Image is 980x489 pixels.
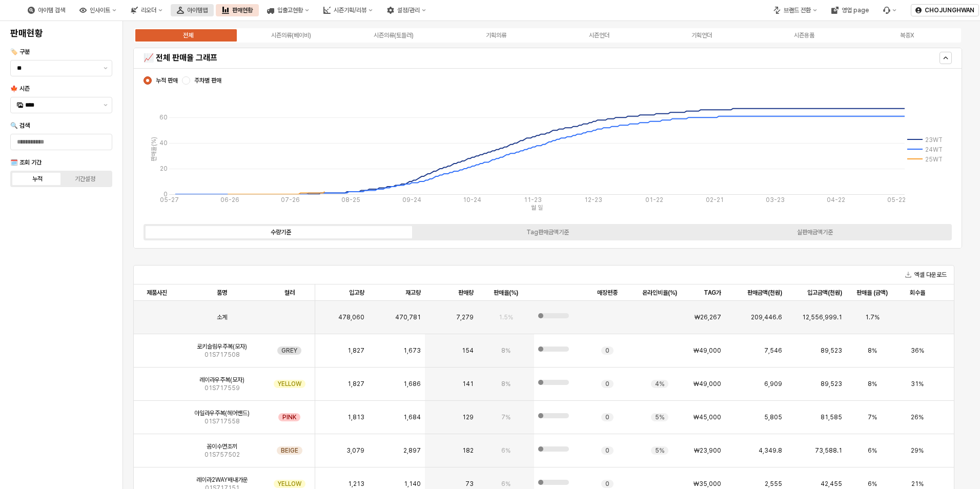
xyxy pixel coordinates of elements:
[156,76,178,85] span: 누적 판매
[655,380,664,388] span: 4%
[821,480,842,488] span: 42,455
[526,229,569,236] div: Tag판매금액기준
[374,32,414,39] div: 시즌의류(토들러)
[925,6,974,14] p: CHOJUNGHWAN
[338,313,364,321] span: 478,060
[802,313,842,321] span: 12,556,999.1
[141,7,156,14] div: 리오더
[797,229,833,236] div: 실판매금액기준
[501,480,511,488] span: 6%
[403,446,421,455] span: 2,897
[414,228,681,237] label: Tag판매금액기준
[147,289,167,297] span: 제품사진
[346,446,364,455] span: 3,079
[597,289,618,297] span: 매장편중
[397,7,420,14] div: 설정/관리
[239,31,342,40] label: 시즌의류(베이비)
[486,32,506,39] div: 기획의류
[655,446,664,455] span: 5%
[278,380,301,388] span: YELLOW
[217,289,227,297] span: 품명
[125,4,169,16] div: 리오더
[147,228,414,237] label: 수량기준
[821,413,842,421] span: 81,585
[205,417,240,425] span: 01S717558
[825,4,875,16] button: 영업 page
[605,480,609,488] span: 0
[693,413,721,421] span: ₩45,000
[753,31,855,40] label: 시즌용품
[911,480,924,488] span: 21%
[10,122,30,129] span: 🔍 검색
[22,4,71,16] div: 아이템 검색
[655,413,664,421] span: 5%
[605,413,609,421] span: 0
[548,31,650,40] label: 시즌언더
[462,380,474,388] span: 141
[10,85,30,92] span: 🍁 시즌
[767,4,823,16] div: 브랜드 전환
[194,76,221,85] span: 주차별 판매
[901,269,951,281] button: 엑셀 다운로드
[868,480,877,488] span: 6%
[501,413,511,421] span: 7%
[650,31,753,40] label: 기획언더
[910,289,925,297] span: 회수율
[764,413,782,421] span: 5,805
[38,7,65,14] div: 아이템 검색
[99,60,112,76] button: 제안 사항 표시
[865,313,880,321] span: 1.7%
[877,4,903,16] div: 버그 제보 및 기능 개선 요청
[73,4,122,16] div: 인사이트
[456,313,474,321] span: 7,279
[868,380,877,388] span: 8%
[868,413,877,421] span: 7%
[395,313,421,321] span: 470,781
[842,7,869,14] div: 영업 page
[277,7,303,14] div: 입출고현황
[940,52,952,64] button: Hide
[494,289,518,297] span: 판매율(%)
[10,48,30,55] span: 🏷️ 구분
[501,446,511,455] span: 6%
[462,413,474,421] span: 129
[348,413,364,421] span: 1,813
[501,347,511,355] span: 8%
[764,347,782,355] span: 7,546
[334,7,366,14] div: 시즌기획/리뷰
[747,289,782,297] span: 판매금액(천원)
[217,313,227,321] span: 소계
[821,347,842,355] span: 89,523
[10,28,112,38] h4: 판매현황
[807,289,842,297] span: 입고금액(천원)
[348,480,364,488] span: 1,213
[194,409,250,417] span: 아일라우주복(헤어밴드)
[868,347,877,355] span: 8%
[261,4,315,16] button: 입출고현황
[751,313,782,321] span: 209,446.6
[171,4,214,16] button: 아이템맵
[693,480,721,488] span: ₩35,000
[349,289,364,297] span: 입고량
[691,32,712,39] div: 기획언더
[642,289,677,297] span: 온라인비율(%)
[183,32,193,39] div: 전체
[704,289,721,297] span: TAG가
[403,413,421,421] span: 1,684
[281,446,298,455] span: BEIGE
[196,476,248,484] span: 레이라2WAY배내가운
[271,32,311,39] div: 시즌의류(베이비)
[911,446,924,455] span: 29%
[911,347,924,355] span: 36%
[284,289,295,297] span: 컬러
[205,384,240,392] span: 01S717559
[348,347,364,355] span: 1,827
[123,21,980,489] main: App Frame
[695,313,721,321] span: ₩26,267
[32,175,43,182] div: 누적
[856,289,888,297] span: 판매율 (금액)
[856,31,958,40] label: 복종X
[90,7,110,14] div: 인사이트
[900,32,914,39] div: 복종X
